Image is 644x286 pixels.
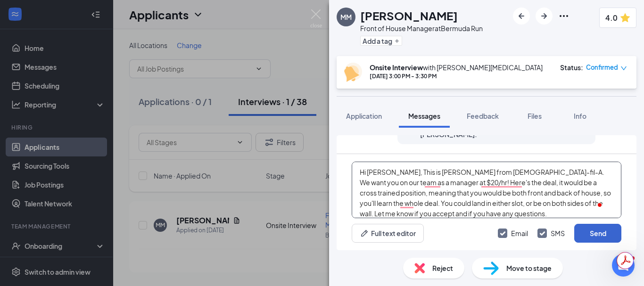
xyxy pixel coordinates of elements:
b: Onsite Interview [370,63,423,72]
button: Full text editorPen [352,224,424,243]
span: Reject [432,263,453,273]
button: PlusAdd a tag [360,36,402,46]
span: Confirmed [586,63,618,72]
span: 4.0 [605,12,618,24]
span: Feedback [467,112,499,120]
div: MM [340,12,352,22]
svg: Ellipses [558,10,570,22]
button: ArrowLeftNew [513,8,530,25]
span: Info [574,112,586,120]
h1: [PERSON_NAME] [360,8,458,24]
div: Front of House Manager at Bermuda Run [360,24,483,33]
svg: Plus [394,38,400,44]
button: ArrowRight [536,8,553,25]
span: Files [528,112,542,120]
svg: Pen [360,229,369,238]
textarea: To enrich screen reader interactions, please activate Accessibility in Grammarly extension settings [352,162,621,218]
div: [DATE] 3:00 PM - 3:30 PM [370,72,543,80]
span: Move to stage [506,263,552,273]
svg: ArrowRight [538,10,550,22]
div: Status : [560,63,583,72]
iframe: Intercom live chat [612,254,635,277]
span: down [620,65,627,72]
span: Messages [408,112,440,120]
button: Send [574,224,621,243]
div: with [PERSON_NAME][MEDICAL_DATA] [370,63,543,72]
svg: ArrowLeftNew [516,10,527,22]
span: Application [346,112,382,120]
